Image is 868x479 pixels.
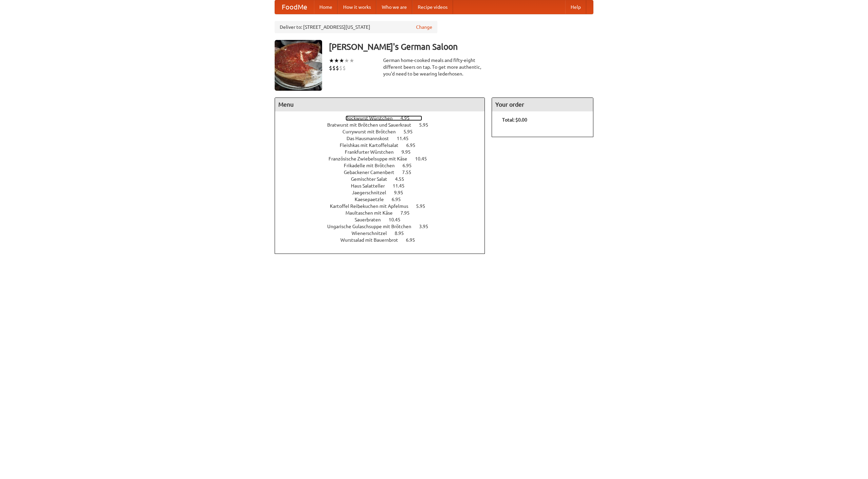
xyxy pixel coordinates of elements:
[402,163,418,168] span: 6.95
[346,115,399,121] span: Bockwurst Würstchen
[340,143,405,148] span: Fleishkas mit Kartoffelsalat
[351,183,392,189] span: Haus Salatteller
[352,190,416,195] a: Jaegerschnitzel 9.95
[401,149,417,155] span: 9.95
[329,156,439,161] a: Französische Zwiebelsuppe mit Käse 10.45
[419,224,435,229] span: 3.95
[352,190,393,195] span: Jaegerschnitzel
[400,210,416,216] span: 7.95
[416,203,432,209] span: 5.95
[314,0,338,14] a: Home
[415,156,434,161] span: 10.45
[393,183,411,189] span: 11.45
[352,231,416,236] a: Wienerschnitzel 8.95
[352,231,394,236] span: Wienerschnitzel
[400,115,416,121] span: 4.95
[340,143,428,148] a: Fleishkas mit Kartoffelsalat 6.95
[340,237,428,243] a: Wurstsalad mit Bauernbrot 6.95
[355,197,391,202] span: Kaesepaetzle
[330,203,438,209] a: Kartoffel Reibekuchen mit Apfelmus 5.95
[329,156,414,161] span: Französische Zwiebelsuppe mit Käse
[327,122,441,128] a: Bratwurst mit Brötchen und Sauerkraut 5.95
[339,64,342,72] li: $
[329,40,593,53] h3: [PERSON_NAME]'s German Saloon
[565,0,586,14] a: Help
[389,217,407,222] span: 10.45
[355,217,388,222] span: Sauerbraten
[412,0,453,14] a: Recipe videos
[344,57,349,64] li: ★
[416,24,432,30] a: Change
[419,122,435,128] span: 5.95
[342,64,346,72] li: $
[394,190,410,195] span: 9.95
[347,136,396,141] span: Das Hausmannskost
[355,197,413,202] a: Kaesepaetzle 6.95
[327,224,418,229] span: Ungarische Gulaschsuppe mit Brötchen
[492,98,593,111] h4: Your order
[402,170,418,175] span: 7.55
[347,136,421,141] a: Das Hausmannskost 11.45
[355,217,413,222] a: Sauerbraten 10.45
[351,183,417,189] a: Haus Salatteller 11.45
[351,176,417,182] a: Gemischter Salat 4.55
[342,129,402,134] span: Currywurst mit Brötchen
[344,163,424,168] a: Frikadelle mit Brötchen 6.95
[346,210,399,216] span: Maultaschen mit Käse
[334,57,339,64] li: ★
[395,176,411,182] span: 4.55
[344,163,401,168] span: Frikadelle mit Brötchen
[339,57,344,64] li: ★
[275,0,314,14] a: FoodMe
[327,224,441,229] a: Ungarische Gulaschsuppe mit Brötchen 3.95
[327,122,418,128] span: Bratwurst mit Brötchen und Sauerkraut
[502,117,527,123] b: Total: $0.00
[392,197,408,202] span: 6.95
[336,64,339,72] li: $
[403,129,419,134] span: 5.95
[397,136,415,141] span: 11.45
[344,170,401,175] span: Gebackener Camenbert
[344,170,424,175] a: Gebackener Camenbert 7.55
[376,0,412,14] a: Who we are
[338,0,376,14] a: How it works
[395,231,411,236] span: 8.95
[275,21,437,33] div: Deliver to: [STREET_ADDRESS][US_STATE]
[275,98,485,111] h4: Menu
[351,176,394,182] span: Gemischter Salat
[406,143,422,148] span: 6.95
[275,40,322,91] img: angular.jpg
[349,57,354,64] li: ★
[346,115,422,121] a: Bockwurst Würstchen 4.95
[340,237,405,243] span: Wurstsalad mit Bauernbrot
[329,57,334,64] li: ★
[345,149,423,155] a: Frankfurter Würstchen 9.95
[346,210,422,216] a: Maultaschen mit Käse 7.95
[345,149,400,155] span: Frankfurter Würstchen
[329,64,332,72] li: $
[342,129,425,134] a: Currywurst mit Brötchen 5.95
[383,57,485,77] div: German home-cooked meals and fifty-eight different beers on tap. To get more authentic, you'd nee...
[332,64,336,72] li: $
[406,237,422,243] span: 6.95
[330,203,415,209] span: Kartoffel Reibekuchen mit Apfelmus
